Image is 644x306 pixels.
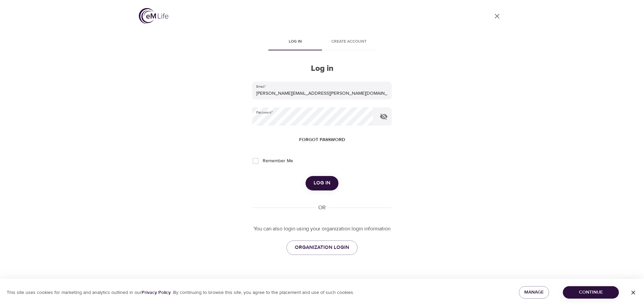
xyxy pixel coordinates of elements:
span: ORGANIZATION LOGIN [295,243,349,252]
a: Privacy Policy [142,290,171,296]
div: disabled tabs example [252,34,392,50]
span: Create account [326,38,372,45]
span: Forgot password [299,136,345,144]
h2: Log in [252,64,392,74]
a: ORGANIZATION LOGIN [286,241,358,255]
div: OR [316,204,328,212]
button: Forgot password [297,134,348,146]
p: You can also login using your organization login information [252,225,392,233]
img: logo [139,8,168,24]
span: Log in [272,38,318,45]
button: Manage [519,286,549,299]
span: Manage [524,288,544,297]
button: Log in [306,176,338,190]
span: Continue [568,288,613,297]
span: Remember Me [263,158,293,165]
a: close [489,8,505,24]
button: Continue [563,286,619,299]
span: Log in [314,179,330,187]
